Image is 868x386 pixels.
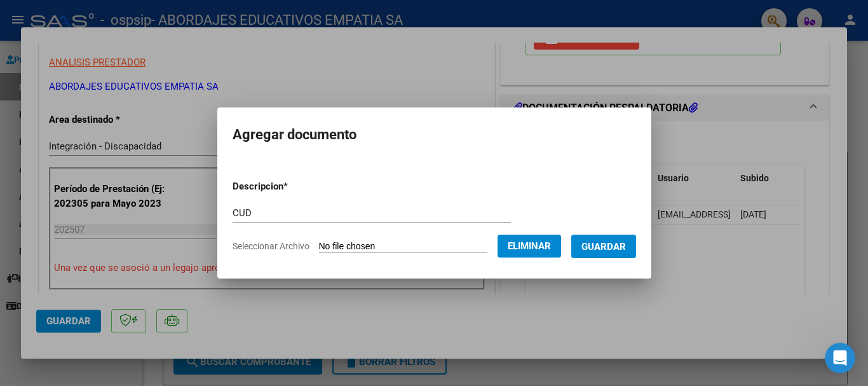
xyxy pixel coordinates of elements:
span: Eliminar [508,240,551,252]
iframe: Intercom live chat [825,343,855,373]
h2: Agregar documento [233,123,636,147]
button: Eliminar [498,235,561,258]
span: Seleccionar Archivo [233,241,309,251]
p: Descripcion [233,179,354,194]
span: Guardar [581,241,626,252]
button: Guardar [571,235,636,258]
